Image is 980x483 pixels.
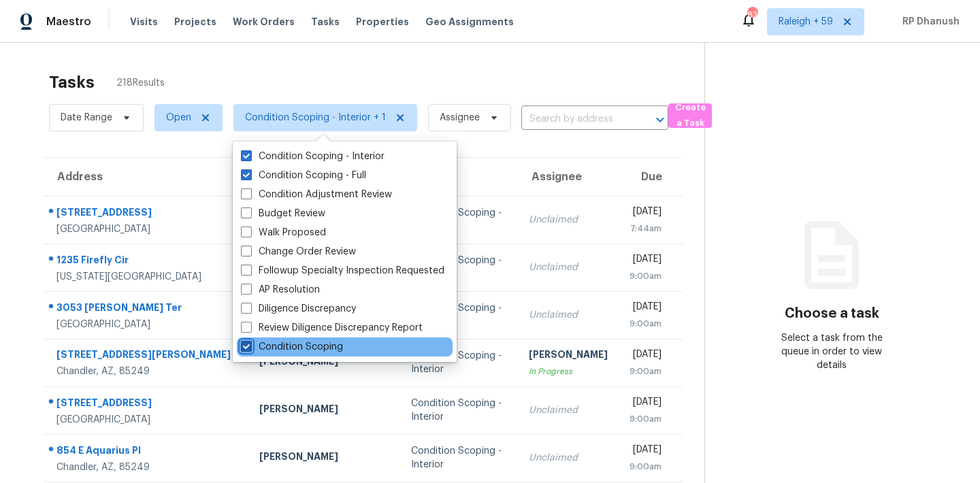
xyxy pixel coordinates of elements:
span: RP Dhanush [897,15,960,29]
div: In Progress [529,365,608,378]
div: 838 [747,8,757,22]
div: Chandler, AZ, 85249 [56,365,238,378]
h3: Choose a task [785,307,879,320]
label: Budget Review [241,207,325,220]
div: Condition Scoping - Interior [411,254,507,281]
div: Select a task from the queue in order to view details [768,331,895,372]
div: Condition Scoping - Interior [411,349,507,376]
div: Condition Scoping - Interior [411,301,507,329]
div: 1235 Firefly Cir [56,253,238,270]
div: Unclaimed [529,403,608,417]
span: Geo Assignments [425,15,514,29]
th: Address [44,158,248,196]
div: [GEOGRAPHIC_DATA] [56,413,238,427]
div: Unclaimed [529,261,608,274]
th: Assignee [518,158,619,196]
div: [PERSON_NAME] [529,348,608,365]
span: Date Range [61,111,112,124]
div: [DATE] [630,443,661,460]
span: Projects [174,15,216,29]
div: 7:44am [630,222,661,235]
div: 9:00am [630,317,661,331]
div: [PERSON_NAME] [259,450,389,467]
div: [DATE] [630,252,661,269]
span: 218 Results [116,76,165,90]
span: Assignee [440,111,480,124]
div: 9:00am [630,460,661,473]
label: Diligence Discrepancy [241,302,356,316]
div: [DATE] [630,205,661,222]
span: Properties [356,15,409,29]
div: 9:00am [630,412,661,426]
div: 854 E Aquarius Pl [56,444,238,461]
div: [PERSON_NAME] [259,354,389,371]
div: Unclaimed [529,308,608,322]
div: [STREET_ADDRESS] [56,205,238,222]
label: Change Order Review [241,245,356,259]
div: [STREET_ADDRESS][PERSON_NAME] [56,348,238,365]
div: Condition Scoping - Full [411,206,507,233]
span: Maestro [46,15,91,29]
span: Work Orders [233,15,295,29]
span: Create a Task [675,100,705,131]
label: Condition Scoping - Interior [241,150,385,163]
div: [PERSON_NAME] [259,402,389,419]
div: Unclaimed [529,213,608,227]
div: 9:00am [630,365,661,378]
div: Condition Scoping - Interior [411,444,507,471]
label: Condition Scoping - Full [241,169,366,182]
div: Unclaimed [529,451,608,465]
div: [GEOGRAPHIC_DATA] [56,318,238,331]
button: Create a Task [668,103,712,128]
div: [DATE] [630,348,661,365]
th: Due [619,158,683,196]
label: Condition Adjustment Review [241,188,392,201]
span: Raleigh + 59 [779,15,833,29]
span: Condition Scoping - Interior + 1 [245,111,386,124]
label: Condition Scoping [241,340,343,354]
div: 3053 [PERSON_NAME] Ter [56,301,238,318]
div: 9:00am [630,269,661,283]
div: [STREET_ADDRESS] [56,396,238,413]
label: Review Diligence Discrepancy Report [241,321,423,335]
label: Walk Proposed [241,226,326,239]
div: [US_STATE][GEOGRAPHIC_DATA] [56,270,238,284]
span: Tasks [311,17,340,27]
span: Visits [130,15,158,29]
label: Followup Specialty Inspection Requested [241,264,444,278]
input: Search by address [521,109,630,130]
div: [GEOGRAPHIC_DATA] [56,222,238,236]
span: Open [166,111,191,124]
button: Open [651,110,670,129]
div: Condition Scoping - Interior [411,397,507,424]
div: Chandler, AZ, 85249 [56,461,238,474]
h2: Tasks [49,76,95,89]
th: Type [400,158,518,196]
div: [DATE] [630,395,661,412]
div: [DATE] [630,300,661,317]
label: AP Resolution [241,283,320,297]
